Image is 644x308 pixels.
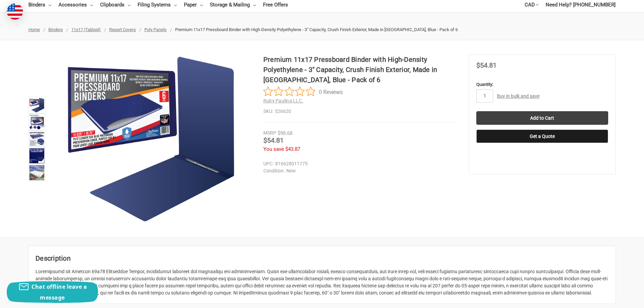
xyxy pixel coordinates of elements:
img: 11x17 Report Cover Pressboard Binder Poly Panels Includes Fold-over Metal Fasteners Blue Package ... [29,98,44,113]
span: Premium 11x17 Pressboard Binder with High-Density Polyethylene - 3" Capacity, Crush Finish Exteri... [175,27,458,32]
a: 11x17 (Tabloid) [71,27,101,32]
dt: SKU: [263,108,273,115]
div: Loremipsumd sit Ametcon 69a78 Elitseddoe Tempor, incididuntut laboreet dol magnaaliqu eni adminim... [35,268,609,297]
dd: 816628011775 [263,160,455,167]
span: You save [263,146,284,152]
a: Ruby Paulina LLC. [263,98,303,103]
img: duty and tax information for United States [7,3,23,20]
span: $43.87 [285,146,300,152]
dt: Condition: [263,167,285,174]
img: Premium 11x17 Pressboard Binder with High-Density Polyethylene - 3" Capacity, Crush Finish Exteri... [29,165,44,180]
h2: Description [35,253,609,263]
button: Chat offline leave a message [7,281,98,303]
dd: New [263,167,455,174]
button: Get a Quote [476,129,608,143]
img: Premium 11x17 Pressboard Binder with High-Density Polyethylene - 3" Capacity, Crush Finish Exteri... [29,115,44,129]
dd: 526620 [263,108,458,115]
img: Premium 11x17 Pressboard Binder with High-Density Polyethylene - 3" Capacity, Crush Finish Exteri... [29,148,44,163]
a: Report Covers [109,27,136,32]
img: Premium 11x17 Pressboard Binder with High-Density Polyethylene - 3" Capacity, Crush Finish Exteri... [29,132,44,146]
a: Binders [48,27,63,32]
input: Add to Cart [476,111,608,125]
span: $54.81 [476,61,497,69]
a: Poly Panels [144,27,167,32]
div: MSRP [263,129,276,137]
span: 0 Reviews [319,87,343,97]
span: $98.68 [278,130,292,136]
a: Home [28,27,40,32]
a: Buy in bulk and save [497,93,540,99]
dt: UPC: [263,160,273,167]
button: Rated 0 out of 5 stars from 0 reviews. Jump to reviews. [263,87,343,97]
label: Quantity: [476,81,608,88]
img: 11x17 Report Cover Pressboard Binder Poly Panels Includes Fold-over Metal Fasteners Blue Package ... [67,54,236,223]
h1: Premium 11x17 Pressboard Binder with High-Density Polyethylene - 3" Capacity, Crush Finish Exteri... [263,54,458,85]
span: Chat offline leave a message [31,283,87,301]
span: $54.81 [263,136,284,144]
